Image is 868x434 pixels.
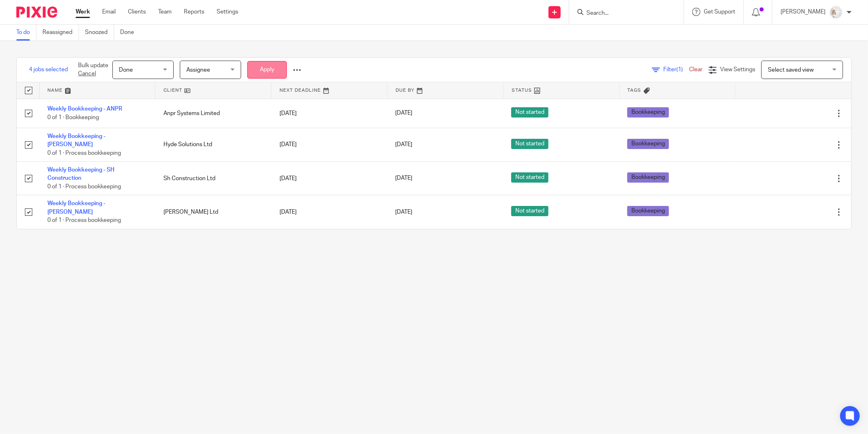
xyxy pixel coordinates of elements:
td: [DATE] [271,162,387,195]
span: [DATE] [396,209,413,215]
a: Email [102,8,116,16]
td: [DATE] [271,99,387,128]
a: Weekly Bookkeeping - SH Construction [47,167,114,181]
a: Weekly Bookkeeping - [PERSON_NAME] [47,133,105,147]
img: Pixie [16,7,57,18]
span: Filter [663,67,689,72]
span: [DATE] [396,142,413,147]
span: 0 of 1 · Bookkeeping [47,115,99,120]
span: Tags [628,88,642,93]
span: Assignee [186,67,210,73]
input: Search [586,10,659,17]
span: [DATE] [396,176,413,181]
a: Weekly Bookkeeping - ANPR [47,106,122,112]
span: Done [119,67,133,73]
span: Not started [511,107,548,118]
span: Get Support [704,9,735,15]
span: Not started [511,172,548,183]
td: [DATE] [271,128,387,161]
a: Reassigned [43,25,79,41]
span: Bookkeeping [627,206,669,216]
td: Sh Construction Ltd [155,162,271,195]
span: 0 of 1 · Process bookkeeping [47,184,121,190]
button: Apply [247,61,287,79]
a: Done [120,25,140,41]
a: Clients [128,8,146,16]
a: Cancel [78,71,96,77]
p: [PERSON_NAME] [781,8,825,16]
span: 0 of 1 · Process bookkeeping [47,150,121,156]
td: Anpr Systems Limited [155,99,271,128]
span: Bookkeeping [627,139,669,149]
span: Not started [511,206,548,216]
img: Image.jpeg [830,6,843,19]
span: 4 jobs selected [29,66,68,74]
span: Select saved view [768,67,814,73]
span: Bookkeeping [627,107,669,118]
a: Reports [184,8,204,16]
span: 0 of 1 · Process bookkeeping [47,217,121,223]
span: Bookkeeping [627,172,669,183]
a: Weekly Bookkeeping - [PERSON_NAME] [47,201,105,215]
span: (1) [676,67,683,72]
td: [DATE] [271,195,387,229]
a: Clear [689,67,702,72]
td: [PERSON_NAME] Ltd [155,195,271,229]
a: Snoozed [85,25,114,41]
a: Work [76,8,90,16]
p: Bulk update [78,61,108,78]
a: Team [158,8,172,16]
a: Settings [217,8,238,16]
span: Not started [511,139,548,149]
td: Hyde Solutions Ltd [155,128,271,161]
span: [DATE] [396,111,413,116]
span: View Settings [720,67,755,72]
a: To do [16,25,36,41]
